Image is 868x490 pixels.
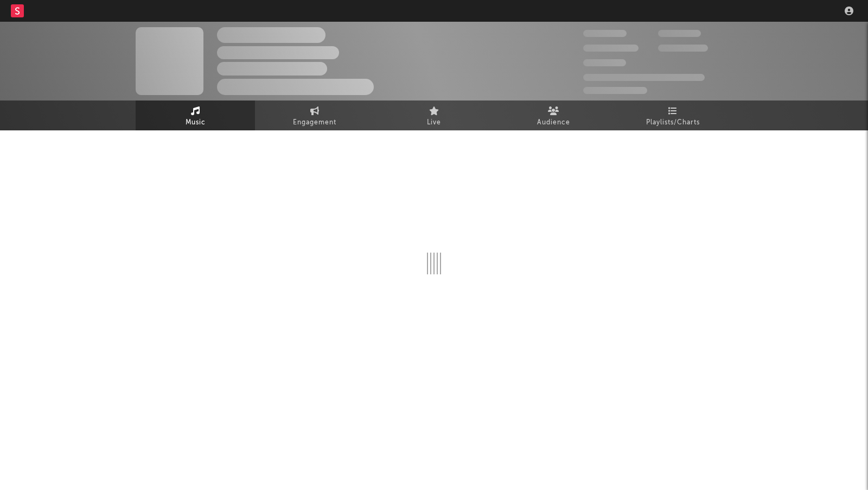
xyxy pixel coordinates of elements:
[583,87,647,94] span: Jump Score: 85.0
[537,116,570,129] span: Audience
[186,116,206,129] span: Music
[658,45,708,52] span: 1,000,000
[427,116,441,129] span: Live
[583,45,639,52] span: 50,000,000
[494,100,613,130] a: Audience
[374,100,494,130] a: Live
[293,116,336,129] span: Engagement
[646,116,700,129] span: Playlists/Charts
[583,30,627,37] span: 300,000
[255,100,374,130] a: Engagement
[613,100,732,130] a: Playlists/Charts
[136,100,255,130] a: Music
[658,30,701,37] span: 100,000
[583,59,626,66] span: 100,000
[583,74,705,81] span: 50,000,000 Monthly Listeners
